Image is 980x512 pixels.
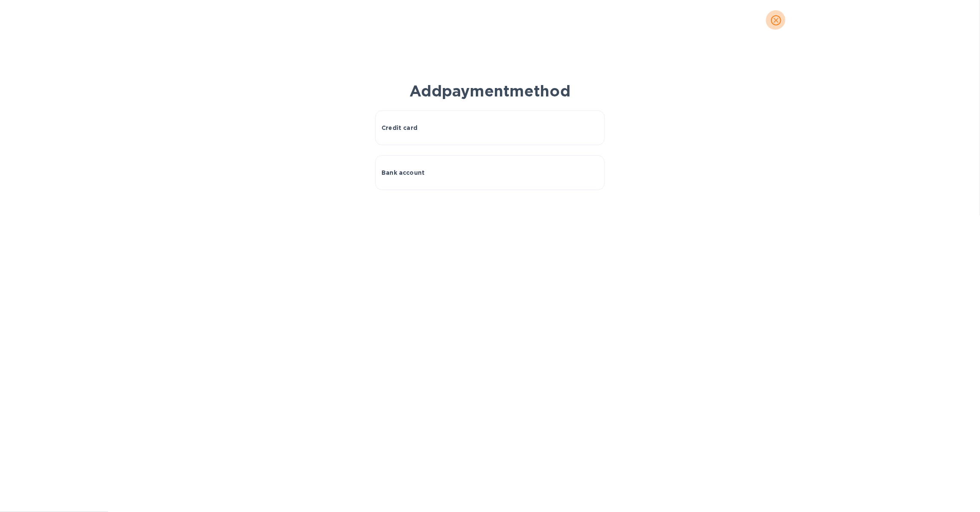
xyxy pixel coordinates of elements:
button: Bank account [375,155,604,190]
p: Bank account [382,168,425,177]
b: Add payment method [409,82,571,100]
button: close [766,10,786,30]
p: Credit card [382,124,417,132]
button: Credit card [375,110,604,145]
